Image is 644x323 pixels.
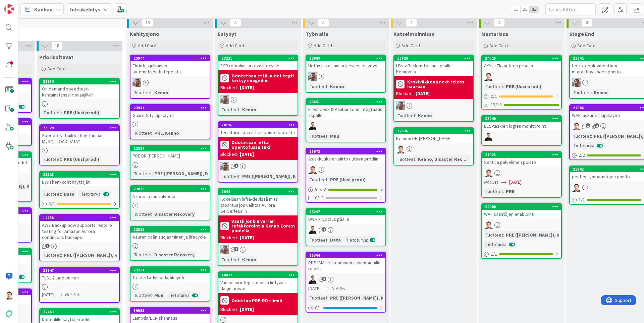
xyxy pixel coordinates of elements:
div: Tuotteet [396,155,415,163]
div: Kenno [416,112,434,119]
div: 12458 [43,215,119,220]
div: ET [218,245,298,254]
div: 23204 [133,268,210,272]
b: Infrakehitys [70,6,100,13]
div: PRE (Uusi prodi) [328,176,367,183]
div: 23221ECR repoihin järkevä lifecycle [218,55,298,70]
span: Add Card... [489,43,511,49]
img: TG [308,165,317,174]
div: 19953 [130,308,210,314]
img: TG [484,72,493,81]
span: : [327,176,328,183]
div: 23944 [130,55,210,61]
div: Kennon DR-[PERSON_NAME] [394,134,473,143]
div: SES lähetys-quotan monitorointi [130,111,210,120]
img: JV [308,122,317,130]
div: Tuotteet [42,109,61,116]
div: 21025 [485,152,561,157]
div: ECR repoihin järkevä lifecycle [218,61,298,70]
div: 23629Speedtest-builder käyttämään MySQL LOAD DATA? [40,125,119,146]
div: Kenno [592,89,609,96]
div: Tietoturva [78,190,101,198]
span: : [415,155,416,163]
div: Tuotteet [308,236,327,244]
div: 23221 [218,55,298,61]
span: Add Card... [138,43,159,49]
div: Vanhoihin integraatioihin liittyvän flagin poisto [218,278,298,293]
span: Kehitysjono [130,30,159,37]
div: 20196 [218,122,298,128]
div: AWS Backup now supports restore testing for Amazon Aurora continuous backups [40,221,119,242]
span: 2 / 2 [579,152,585,159]
div: 23651Freshdesk & Kanbanzone integraatio aspalle [306,99,385,120]
img: ET [220,245,229,254]
div: 24000 [485,204,561,209]
div: Tuotteet [396,112,415,119]
div: 23940 [482,116,561,122]
div: 23768 [133,106,210,110]
div: 15364 [306,252,385,258]
div: [DATE] [416,90,430,97]
div: 22839 [133,227,210,232]
div: PRE (Uusi prodi) [62,109,101,116]
span: 5 [318,19,329,27]
div: Asiakkuuksien siirto uuteen prodiin [306,154,385,163]
div: JV [306,275,385,284]
span: 18 [51,42,63,50]
div: ET [218,162,298,171]
div: Tuotteet [308,176,327,183]
span: : [503,231,504,239]
div: ET [306,72,385,81]
div: TG [394,145,473,153]
div: Tuotteet [42,190,61,198]
div: Hotfix-julkaisuissa viewien päivitys [306,61,385,70]
div: 12458AWS Backup now supports restore testing for Amazon Aurora continuous backups [40,215,119,242]
span: 0 / 1 [49,200,55,207]
div: 23629 [40,125,119,131]
b: Vaatii jonkin verran refaktorointia Kenno Core:n puolella [231,219,296,233]
div: Tuotteet [308,132,327,140]
div: Tuotteet [572,132,591,140]
div: AYY ja Elo uuteen prodiin [482,61,561,70]
div: Tuotteet [42,155,61,163]
span: Kanban [34,5,53,13]
img: ET [572,78,581,87]
div: Tuotteet [484,231,503,239]
div: Kenno [153,89,170,96]
div: Kenno, Disaster Rec... [416,155,468,163]
div: 23629 [43,126,119,130]
img: TG [4,290,14,300]
div: Trusted advisor läpikäynti [130,273,210,282]
div: 17926 [394,55,473,61]
span: 1 / 1 [491,251,497,258]
div: 23940ECS-taskien logien monitorointi [482,116,561,130]
div: 52/52 [306,185,385,194]
div: 23944Ehdotus julkaisun automatisointistepeistä [130,55,210,76]
span: 1 [45,244,50,248]
div: 18477 [218,272,298,278]
div: 22836Kennon DR-[PERSON_NAME] [394,128,473,143]
input: Quick Filter... [545,3,596,15]
span: 1 [322,227,326,232]
div: ET [130,78,210,87]
b: Keskiviikkona next-releas haaraan [407,79,471,89]
div: 23814 [43,79,119,84]
span: : [152,129,153,137]
div: Blocked: [220,234,238,241]
div: 23221 [221,56,298,61]
span: : [367,236,368,244]
div: 24000 [482,204,561,210]
div: 23940 [485,116,561,121]
img: ET [308,72,317,81]
span: Add Card... [314,43,335,49]
div: Data [62,190,76,198]
div: ET [218,95,298,104]
span: Add Card... [577,43,599,49]
img: TG [396,145,405,153]
img: ET [396,101,405,110]
div: 17926LB<->Backend salaus päälle Kennossa [394,55,473,76]
div: JV [306,122,385,130]
span: 2 [406,19,417,27]
div: Ehdotus julkaisun automatisointistepeistä [130,61,210,76]
div: Azuren pään suojaaminen ja lifecycle [130,233,210,241]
